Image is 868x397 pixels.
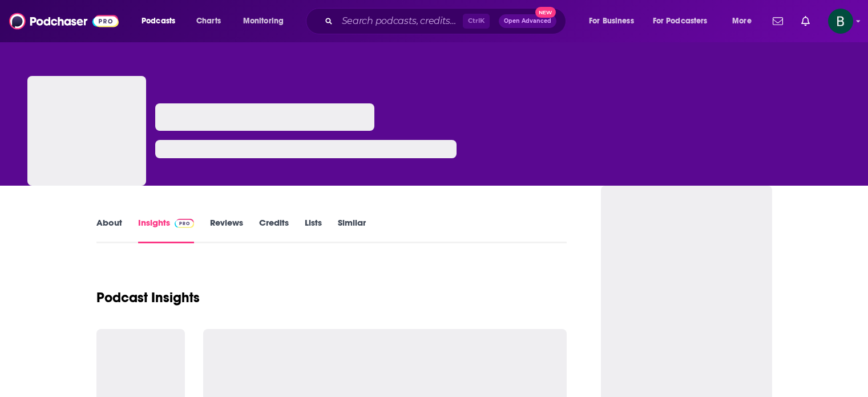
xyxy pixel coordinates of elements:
[581,12,648,30] button: open menu
[175,219,195,228] img: Podchaser Pro
[305,217,322,243] a: Lists
[463,14,490,29] span: Ctrl K
[196,13,221,29] span: Charts
[189,12,228,30] a: Charts
[724,12,766,30] button: open menu
[96,217,122,243] a: About
[797,11,814,31] a: Show notifications dropdown
[142,13,175,29] span: Podcasts
[337,12,463,30] input: Search podcasts, credits, & more...
[828,9,853,34] span: Logged in as betsy46033
[732,13,752,29] span: More
[235,12,298,30] button: open menu
[499,14,556,28] button: Open AdvancedNew
[210,217,243,243] a: Reviews
[96,289,200,306] h1: Podcast Insights
[259,217,289,243] a: Credits
[138,217,195,243] a: InsightsPodchaser Pro
[828,9,853,34] button: Show profile menu
[653,13,708,29] span: For Podcasters
[589,13,634,29] span: For Business
[768,11,788,31] a: Show notifications dropdown
[338,217,366,243] a: Similar
[645,12,724,30] button: open menu
[134,12,190,30] button: open menu
[317,8,577,34] div: Search podcasts, credits, & more...
[828,9,853,34] img: User Profile
[243,13,284,29] span: Monitoring
[504,18,551,24] span: Open Advanced
[9,10,119,32] img: Podchaser - Follow, Share and Rate Podcasts
[535,7,556,18] span: New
